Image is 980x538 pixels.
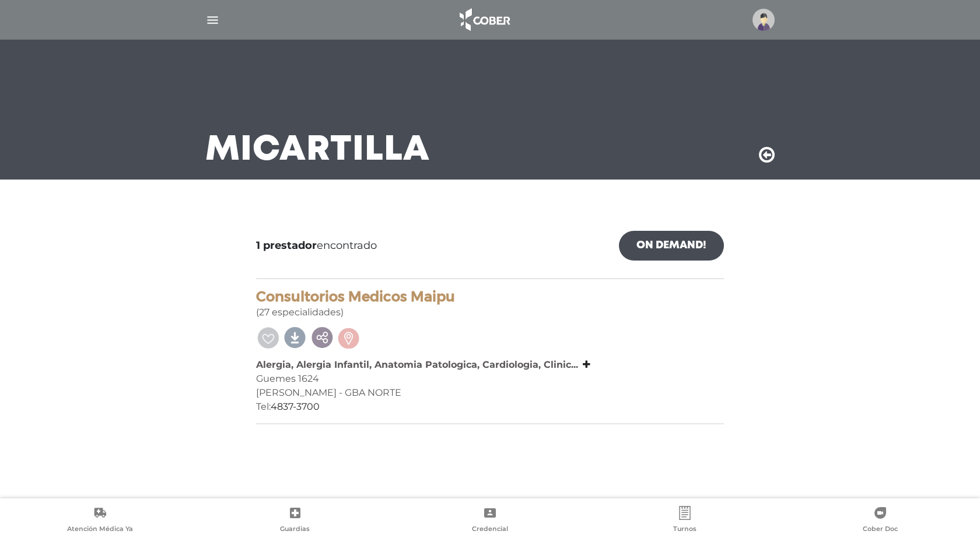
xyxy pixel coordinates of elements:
b: Alergia, Alergia Infantil, Anatomia Patologica, Cardiologia, Clinic... [256,359,578,370]
a: Guardias [197,506,392,536]
span: Guardias [280,525,310,535]
a: Cober Doc [783,506,978,536]
a: Atención Médica Ya [2,506,197,536]
img: logo_cober_home-white.png [453,6,514,34]
a: 4837-3700 [271,401,320,412]
img: profile-placeholder.svg [752,9,775,31]
b: 1 prestador [256,239,317,252]
span: encontrado [256,238,377,254]
span: Cober Doc [863,525,898,535]
img: Cober_menu-lines-white.svg [205,13,220,27]
a: On Demand! [619,231,724,261]
h4: Consultorios Medicos Maipu [256,289,724,305]
a: Credencial [393,506,587,536]
a: Turnos [587,506,782,536]
div: [PERSON_NAME] - GBA NORTE [256,386,724,400]
h3: Mi Cartilla [205,135,430,166]
span: Credencial [472,525,508,535]
span: Turnos [673,525,696,535]
span: Atención Médica Ya [67,525,133,535]
div: (27 especialidades) [256,289,724,319]
div: Tel: [256,400,724,414]
div: Guemes 1624 [256,372,724,386]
